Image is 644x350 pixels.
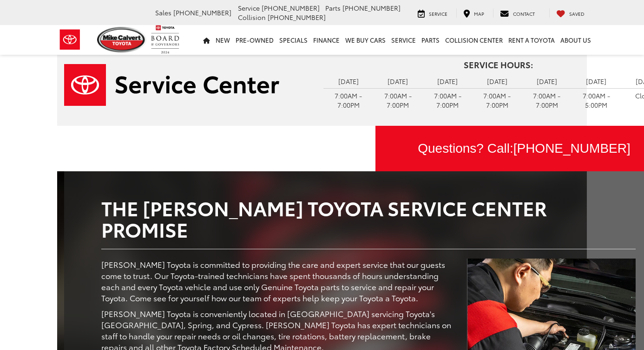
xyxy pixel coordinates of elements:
a: Collision Center [442,25,506,55]
td: [DATE] [323,74,373,88]
td: [DATE] [473,74,522,88]
h2: The [PERSON_NAME] Toyota Service Center Promise [101,197,636,240]
span: [PHONE_NUMBER] [262,3,320,13]
a: Service Center | Mike Calvert Toyota in Houston TX [64,64,309,106]
img: Service Center | Mike Calvert Toyota in Houston TX [64,64,279,106]
td: [DATE] [572,74,621,88]
img: Toyota [53,25,87,55]
span: Service [429,10,447,17]
td: 7:00AM - 5:00PM [572,88,621,112]
a: Specials [276,25,310,55]
span: Map [474,10,484,17]
td: [DATE] [423,74,473,88]
a: Service [388,25,419,55]
a: My Saved Vehicles [549,8,591,18]
span: [PHONE_NUMBER] [173,8,231,17]
span: Sales [155,8,171,17]
p: [PERSON_NAME] Toyota is committed to providing the care and expert service that our guests come t... [101,259,453,303]
a: Pre-Owned [233,25,276,55]
img: Mike Calvert Toyota [97,27,146,52]
a: Parts [419,25,442,55]
td: 7:00AM - 7:00PM [473,88,522,112]
span: [PHONE_NUMBER] [268,13,326,22]
span: [PHONE_NUMBER] [513,141,631,156]
span: Parts [325,3,341,13]
a: Finance [310,25,342,55]
td: 7:00AM - 7:00PM [323,88,373,112]
span: [PHONE_NUMBER] [342,3,401,13]
a: Rent a Toyota [506,25,558,55]
a: WE BUY CARS [342,25,388,55]
td: [DATE] [373,74,423,88]
a: Map [456,8,491,18]
td: 7:00AM - 7:00PM [522,88,572,112]
span: Service [238,3,260,13]
a: About Us [558,25,594,55]
a: Home [200,25,213,55]
td: 7:00AM - 7:00PM [423,88,473,112]
a: Service [411,8,454,18]
span: Saved [569,10,585,17]
span: Contact [513,10,535,17]
td: [DATE] [522,74,572,88]
span: Collision [238,13,266,22]
a: Contact [493,8,542,18]
a: New [213,25,233,55]
td: 7:00AM - 7:00PM [373,88,423,112]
